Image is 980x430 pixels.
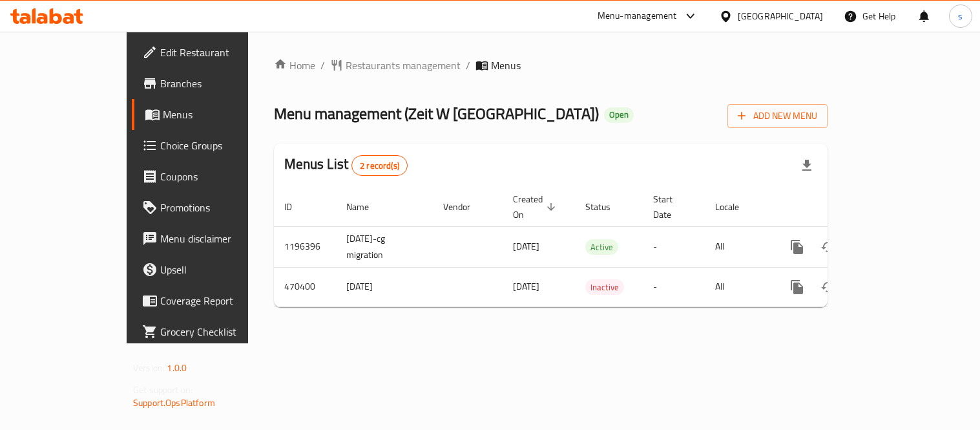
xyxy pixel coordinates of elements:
[133,382,193,398] span: Get support on:
[653,191,689,222] span: Start Date
[274,58,315,73] a: Home
[132,99,290,130] a: Menus
[160,262,280,277] span: Upsell
[167,360,187,376] span: 1.0.0
[443,199,487,215] span: Vendor
[491,58,521,73] span: Menus
[133,394,215,411] a: Support.OpsPlatform
[958,9,963,23] span: s
[132,161,290,192] a: Coupons
[705,226,771,267] td: All
[352,160,407,172] span: 2 record(s)
[604,109,634,120] span: Open
[604,107,634,123] div: Open
[274,99,599,128] span: Menu management ( Zeit W [GEOGRAPHIC_DATA] )
[132,223,290,254] a: Menu disclaimer
[160,231,280,246] span: Menu disclaimer
[771,188,916,227] th: Actions
[513,238,539,255] span: [DATE]
[320,58,325,73] li: /
[274,226,336,267] td: 1196396
[132,316,290,347] a: Grocery Checklist
[705,267,771,306] td: All
[466,58,470,73] li: /
[351,155,408,176] div: Total records count
[274,267,336,306] td: 470400
[163,107,280,122] span: Menus
[738,108,817,124] span: Add New Menu
[132,37,290,68] a: Edit Restaurant
[513,191,559,222] span: Created On
[598,8,677,24] div: Menu-management
[813,272,844,303] button: Change Status
[782,231,813,263] button: more
[738,9,823,23] div: [GEOGRAPHIC_DATA]
[782,272,813,303] button: more
[346,199,386,215] span: Name
[132,254,290,285] a: Upsell
[132,192,290,223] a: Promotions
[336,226,433,267] td: [DATE]-cg migration
[585,239,618,255] div: Active
[132,285,290,316] a: Coverage Report
[133,360,165,376] span: Version:
[274,58,828,73] nav: breadcrumb
[160,324,280,339] span: Grocery Checklist
[284,155,408,176] h2: Menus List
[715,199,756,215] span: Locale
[643,226,705,267] td: -
[160,76,280,91] span: Branches
[160,138,280,153] span: Choice Groups
[813,231,844,263] button: Change Status
[132,130,290,161] a: Choice Groups
[160,293,280,308] span: Coverage Report
[132,68,290,99] a: Branches
[585,199,627,215] span: Status
[643,267,705,306] td: -
[585,279,624,295] div: Inactive
[585,280,624,295] span: Inactive
[346,58,461,73] span: Restaurants management
[284,199,309,215] span: ID
[160,169,280,184] span: Coupons
[791,150,822,181] div: Export file
[160,45,280,60] span: Edit Restaurant
[336,267,433,306] td: [DATE]
[727,104,828,128] button: Add New Menu
[513,278,539,295] span: [DATE]
[160,200,280,215] span: Promotions
[330,58,461,73] a: Restaurants management
[274,188,916,307] table: enhanced table
[585,240,618,255] span: Active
